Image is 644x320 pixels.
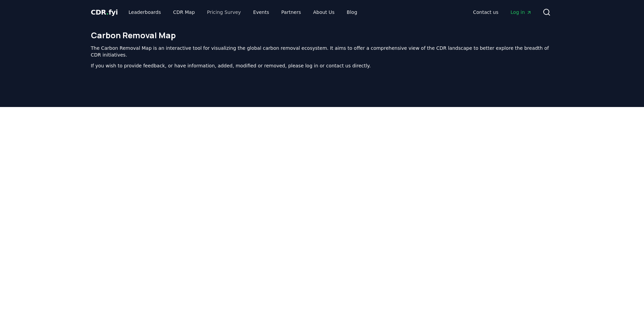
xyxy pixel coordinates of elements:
[201,6,246,18] a: Pricing Survey
[91,45,553,58] p: The Carbon Removal Map is an interactive tool for visualizing the global carbon removal ecosystem...
[276,6,306,18] a: Partners
[468,6,504,18] a: Contact us
[505,6,537,18] a: Log in
[510,9,531,16] span: Log in
[468,6,537,18] nav: Main
[123,6,362,18] nav: Main
[91,62,553,69] p: If you wish to provide feedback, or have information, added, modified or removed, please log in o...
[168,6,200,18] a: CDR Map
[341,6,363,18] a: Blog
[308,6,340,18] a: About Us
[106,8,109,16] span: .
[123,6,166,18] a: Leaderboards
[91,30,553,41] h1: Carbon Removal Map
[248,6,275,18] a: Events
[91,7,118,17] a: CDR.fyi
[91,8,118,16] span: CDR fyi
